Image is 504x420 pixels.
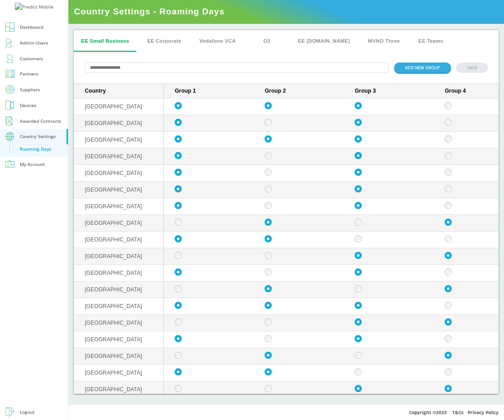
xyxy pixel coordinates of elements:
[74,381,164,398] th: [GEOGRAPHIC_DATA]
[192,30,243,52] button: Vodafone VCA
[394,63,451,73] button: ADD NEW GROUP
[74,248,164,265] th: [GEOGRAPHIC_DATA]
[74,348,164,365] th: [GEOGRAPHIC_DATA]
[411,30,451,52] button: EE Teams
[20,85,40,94] div: Suppliers
[74,331,164,348] th: [GEOGRAPHIC_DATA]
[74,265,164,281] th: [GEOGRAPHIC_DATA]
[74,165,164,182] th: [GEOGRAPHIC_DATA]
[344,84,434,98] th: Group 3
[74,215,164,232] th: [GEOGRAPHIC_DATA]
[74,148,164,165] th: [GEOGRAPHIC_DATA]
[20,70,38,78] div: Partners
[20,39,48,47] div: Admin Users
[74,281,164,298] th: [GEOGRAPHIC_DATA]
[20,23,43,31] div: Dashboard
[20,146,51,152] div: Roaming Days
[361,30,407,52] button: MVNO Three
[20,101,36,110] div: Devices
[291,30,357,52] button: EE [DOMAIN_NAME]
[74,198,164,215] th: [GEOGRAPHIC_DATA]
[164,84,254,98] th: Group 1
[20,160,45,169] div: My Account
[247,30,287,52] button: O2
[468,409,499,416] a: Privacy Policy
[74,315,164,331] th: [GEOGRAPHIC_DATA]
[74,30,136,52] button: EE Small Business
[20,117,61,125] div: Awarded Contracts
[74,365,164,381] th: [GEOGRAPHIC_DATA]
[20,132,56,141] div: Country Settings
[74,298,164,315] th: [GEOGRAPHIC_DATA]
[74,84,164,98] th: Country
[74,232,164,248] th: [GEOGRAPHIC_DATA]
[140,30,189,52] button: EE Corporate
[74,115,164,132] th: [GEOGRAPHIC_DATA]
[68,404,504,420] div: Copyright © 2025
[74,98,164,115] th: [GEOGRAPHIC_DATA]
[74,132,164,148] th: [GEOGRAPHIC_DATA]
[452,409,463,416] a: T&Cs
[20,54,43,63] div: Customers
[254,84,344,98] th: Group 2
[20,408,35,416] div: Logout
[74,182,164,198] th: [GEOGRAPHIC_DATA]
[15,3,54,11] img: Predict Mobile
